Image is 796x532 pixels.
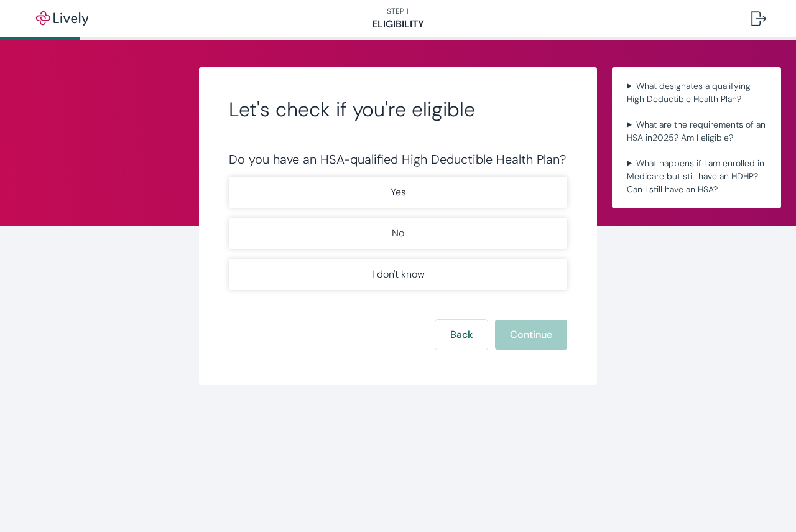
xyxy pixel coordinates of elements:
[622,154,771,198] summary: What happens if I am enrolled in Medicare but still have an HDHP? Can I still have an HSA?
[741,4,776,34] button: Log out
[391,185,406,200] p: Yes
[229,259,567,290] button: I don't know
[622,77,771,108] summary: What designates a qualifying High Deductible Health Plan?
[229,177,567,208] button: Yes
[435,320,488,350] button: Back
[622,116,771,147] summary: What are the requirements of an HSA in2025? Am I eligible?
[229,97,567,122] h2: Let's check if you're eligible
[372,267,425,282] p: I don't know
[27,11,97,26] img: Lively
[229,152,567,167] div: Do you have an HSA-qualified High Deductible Health Plan?
[392,226,404,241] p: No
[229,218,567,249] button: No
